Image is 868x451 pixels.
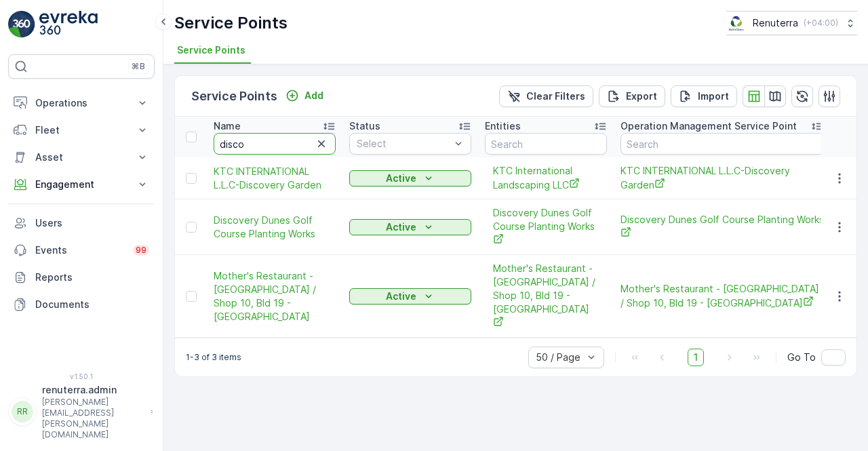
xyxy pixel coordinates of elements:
span: Mother's Restaurant - [GEOGRAPHIC_DATA] / Shop 10, Bld 19 - [GEOGRAPHIC_DATA] [620,282,824,310]
button: Active [349,170,471,187]
p: ⌘B [132,61,145,72]
span: v 1.50.1 [8,372,155,380]
a: Reports [8,264,155,291]
p: Active [386,172,416,185]
p: Renuterra [753,16,798,30]
p: Service Points [174,12,288,34]
p: Add [304,89,323,102]
img: logo_light-DOdMpM7g.png [39,11,98,38]
p: Operations [35,96,127,110]
img: Screenshot_2024-07-26_at_13.33.01.png [726,16,747,31]
a: KTC INTERNATIONAL L.L.C-Discovery Garden [214,165,336,192]
p: Operation Management Service Point [620,119,797,133]
p: Documents [35,298,149,311]
button: Operations [8,90,155,117]
p: 99 [136,245,146,256]
a: KTC International Landscaping LLC [493,164,599,192]
p: Asset [35,151,127,164]
p: ( +04:00 ) [804,18,838,28]
button: RRrenuterra.admin[PERSON_NAME][EMAIL_ADDRESS][PERSON_NAME][DOMAIN_NAME] [8,383,155,440]
a: Mother's Restaurant - Dubai / Shop 10, Bld 19 - Discovery Gardens [214,269,336,323]
a: KTC INTERNATIONAL L.L.C-Discovery Garden [620,164,824,192]
span: Go To [787,351,816,364]
span: 1 [688,349,704,366]
button: Active [349,219,471,235]
button: Export [599,85,665,107]
button: Asset [8,144,155,171]
p: Fleet [35,123,127,137]
p: Clear Filters [526,90,585,103]
p: Engagement [35,178,127,191]
input: Search [485,133,607,155]
p: renuterra.admin [42,383,144,397]
a: Discovery Dunes Golf Course Planting Works [214,214,336,241]
button: Renuterra(+04:00) [726,11,857,35]
p: 1-3 of 3 items [186,352,241,363]
div: RR [12,401,33,423]
span: Mother's Restaurant - [GEOGRAPHIC_DATA] / Shop 10, Bld 19 - [GEOGRAPHIC_DATA] [493,262,599,330]
div: Toggle Row Selected [186,173,197,184]
p: Users [35,216,149,230]
a: Mother's Restaurant - Dubai / Shop 10, Bld 19 - Discovery Gardens [493,262,599,330]
button: Add [280,87,329,104]
input: Search [214,133,336,155]
p: Entities [485,119,521,133]
p: Import [698,90,729,103]
a: Events99 [8,237,155,264]
p: Events [35,243,125,257]
p: Service Points [191,87,277,106]
p: Export [626,90,657,103]
input: Search [620,133,824,155]
a: Documents [8,291,155,318]
button: Clear Filters [499,85,593,107]
div: Toggle Row Selected [186,222,197,233]
p: Active [386,290,416,303]
p: Reports [35,271,149,284]
p: Active [386,220,416,234]
p: Select [357,137,450,151]
p: Status [349,119,380,133]
button: Import [671,85,737,107]
button: Engagement [8,171,155,198]
a: Users [8,210,155,237]
p: [PERSON_NAME][EMAIL_ADDRESS][PERSON_NAME][DOMAIN_NAME] [42,397,144,440]
img: logo [8,11,35,38]
button: Active [349,288,471,305]
div: Toggle Row Selected [186,291,197,302]
a: Discovery Dunes Golf Course Planting Works [620,213,824,241]
button: Fleet [8,117,155,144]
span: Mother's Restaurant - [GEOGRAPHIC_DATA] / Shop 10, Bld 19 - [GEOGRAPHIC_DATA] [214,269,336,323]
a: Discovery Dunes Golf Course Planting Works [493,206,599,248]
p: Name [214,119,241,133]
a: Mother's Restaurant - Dubai / Shop 10, Bld 19 - Discovery Gardens [620,282,824,310]
span: Service Points [177,43,245,57]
